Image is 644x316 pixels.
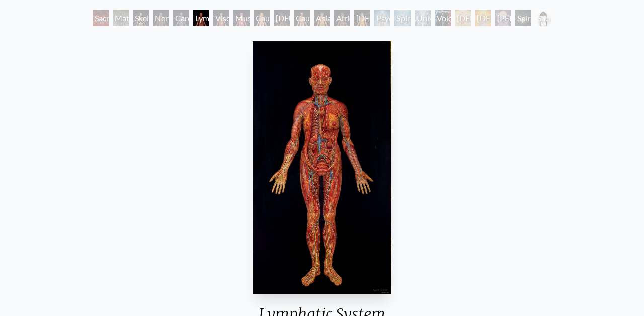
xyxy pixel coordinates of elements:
div: [DEMOGRAPHIC_DATA] Woman [354,10,370,26]
div: Cardiovascular System [173,10,189,26]
div: [DEMOGRAPHIC_DATA] [455,10,471,26]
div: African Man [334,10,350,26]
div: Muscle System [233,10,250,26]
div: [PERSON_NAME] [495,10,511,26]
div: Sacred Mirrors Room, [GEOGRAPHIC_DATA] [93,10,109,26]
div: Sacred Mirrors Frame [535,10,551,26]
div: Spiritual World [515,10,531,26]
div: Void Clear Light [435,10,451,26]
div: Skeletal System [133,10,149,26]
div: [DEMOGRAPHIC_DATA] [475,10,491,26]
div: Psychic Energy System [374,10,390,26]
div: Caucasian Man [294,10,310,26]
div: [DEMOGRAPHIC_DATA] Woman [274,10,290,26]
div: Spiritual Energy System [394,10,411,26]
div: Nervous System [153,10,169,26]
div: Caucasian Woman [254,10,270,26]
div: Viscera [213,10,229,26]
img: 5-Lymphatic-System-1985-Alex-Grey-watermarked.jpg [253,41,391,294]
div: Universal Mind Lattice [415,10,431,26]
div: Lymphatic System [193,10,209,26]
div: Material World [113,10,129,26]
div: Asian Man [314,10,330,26]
